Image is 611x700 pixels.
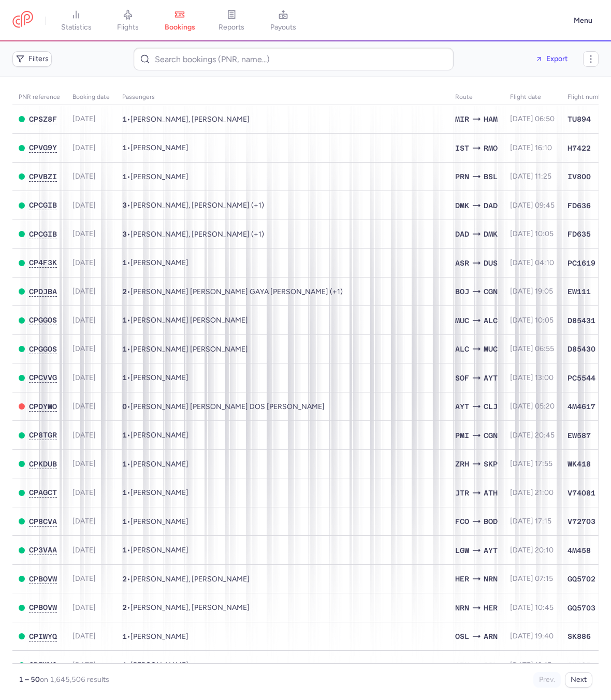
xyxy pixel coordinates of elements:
[510,603,554,612] span: [DATE] 10:45
[29,632,57,640] span: CPIWYQ
[484,401,498,412] span: CLJ
[130,661,188,669] span: Marcel VOGL
[29,488,57,497] button: CPAGCT
[12,90,66,105] th: PNR reference
[270,23,296,32] span: payouts
[29,460,57,469] button: CPKDUB
[533,672,561,688] button: Prev.
[72,459,96,468] span: [DATE]
[568,631,591,641] span: SK886
[455,631,469,642] span: OSL
[122,172,127,181] span: 1
[122,546,188,555] span: •
[130,431,188,440] span: Inna GERASIMOVA
[568,516,595,527] span: V72703
[29,517,57,526] button: CP8CVA
[61,23,92,32] span: statistics
[29,172,57,181] button: CPVBZI
[510,546,554,555] span: [DATE] 20:10
[29,287,57,296] button: CPDJBA
[484,257,498,269] span: DUS
[568,315,595,326] span: D85431
[29,258,57,267] span: CP4F3K
[484,573,498,585] span: NRN
[484,315,498,326] span: ALC
[510,431,555,440] span: [DATE] 20:45
[29,172,57,181] span: CPVBZI
[455,430,469,441] span: PMI
[29,115,57,123] span: CPSZ8F
[29,517,57,526] span: CP8CVA
[568,574,595,584] span: GQ5702
[510,488,554,497] span: [DATE] 21:00
[484,200,498,211] span: DAD
[455,315,469,326] span: MUC
[122,345,248,354] span: •
[130,258,188,267] span: Marcel SCHIEFER
[72,574,96,583] span: [DATE]
[504,90,561,105] th: flight date
[449,90,504,105] th: Route
[510,316,554,325] span: [DATE] 10:05
[122,632,188,641] span: •
[122,143,127,152] span: 1
[122,517,188,526] span: •
[455,545,469,556] span: LGW
[29,661,57,669] button: CPIWYQ
[219,23,244,32] span: reports
[29,115,57,124] button: CPSZ8F
[29,632,57,641] button: CPIWYQ
[510,373,554,382] span: [DATE] 13:00
[29,603,57,612] button: CPBOVW
[130,316,248,325] span: Francisco VIDAL FORTE
[122,488,188,497] span: •
[29,316,57,324] span: CPGGOS
[165,23,195,32] span: bookings
[122,431,127,439] span: 1
[122,201,264,210] span: •
[528,51,575,67] button: Export
[130,575,250,584] span: Annika WITTINGHOFER, Niklas BERRESSEN
[29,488,57,497] span: CPAGCT
[122,431,188,440] span: •
[72,258,96,267] span: [DATE]
[510,517,551,526] span: [DATE] 17:15
[455,343,469,355] span: ALC
[29,373,57,382] button: CPCVVG
[29,143,57,152] span: CPVG9Y
[510,574,553,583] span: [DATE] 07:15
[122,230,264,239] span: •
[510,172,551,181] span: [DATE] 11:25
[130,603,250,612] span: Annika WITTINGHOFER, Niklas BERRESSEN
[455,516,469,527] span: FCO
[29,603,57,611] span: CPBOVW
[72,546,96,555] span: [DATE]
[130,402,325,411] span: Ana Sofia LEAL DOS SANTOS
[29,201,57,210] button: CPCGIB
[568,488,595,498] span: V74081
[130,287,343,296] span: Simeon SEMOV, Maria GAYA FIOL, Elena SEMOVA GAYA
[484,286,498,297] span: CGN
[122,402,325,411] span: •
[29,373,57,382] span: CPCVVG
[510,201,555,210] span: [DATE] 09:45
[72,114,96,123] span: [DATE]
[568,603,595,613] span: GQ5703
[122,661,127,669] span: 1
[29,402,57,411] span: CPDYWO
[122,575,250,584] span: •
[455,257,469,269] span: ASR
[122,517,127,526] span: 1
[72,229,96,238] span: [DATE]
[122,488,127,497] span: 1
[12,11,33,30] a: CitizenPlane red outlined logo
[565,672,592,688] button: Next
[122,201,127,209] span: 3
[455,200,469,211] span: DMK
[72,488,96,497] span: [DATE]
[130,546,188,555] span: Irina MARKOVSKAIA
[134,48,454,70] input: Search bookings (PNR, name...)
[568,660,591,670] span: SK495
[72,143,96,152] span: [DATE]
